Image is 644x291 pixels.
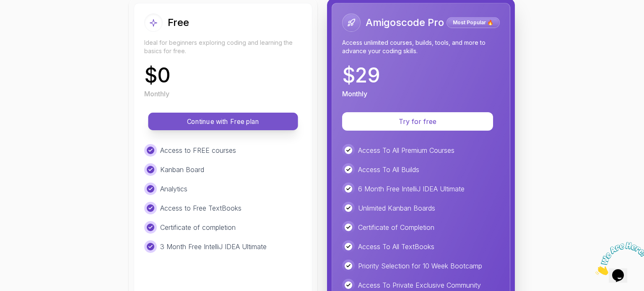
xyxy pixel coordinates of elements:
[358,222,434,232] p: Certificate of Completion
[144,39,302,55] p: Ideal for beginners exploring coding and learning the basics for free.
[342,112,493,131] button: Try for free
[160,242,267,252] p: 3 Month Free IntelliJ IDEA Ultimate
[168,16,189,29] h2: Free
[342,65,380,85] p: $ 29
[160,145,236,155] p: Access to FREE courses
[358,203,435,213] p: Unlimited Kanban Boards
[158,117,288,126] p: Continue with Free plan
[160,222,236,232] p: Certificate of completion
[160,165,204,175] p: Kanban Board
[144,65,171,85] p: $ 0
[3,3,55,36] img: Chat attention grabber
[352,116,483,126] p: Try for free
[358,242,434,252] p: Access To All TextBooks
[342,89,367,99] p: Monthly
[342,39,500,55] p: Access unlimited courses, builds, tools, and more to advance your coding skills.
[366,16,444,29] h2: Amigoscode Pro
[358,280,481,290] p: Access To Private Exclusive Community
[358,261,482,271] p: Priority Selection for 10 Week Bootcamp
[144,89,169,99] p: Monthly
[358,165,419,175] p: Access To All Builds
[592,239,644,278] iframe: chat widget
[358,184,465,194] p: 6 Month Free IntelliJ IDEA Ultimate
[160,184,187,194] p: Analytics
[148,113,298,130] button: Continue with Free plan
[160,203,241,213] p: Access to Free TextBooks
[448,18,499,27] p: Most Popular 🔥
[358,145,454,155] p: Access To All Premium Courses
